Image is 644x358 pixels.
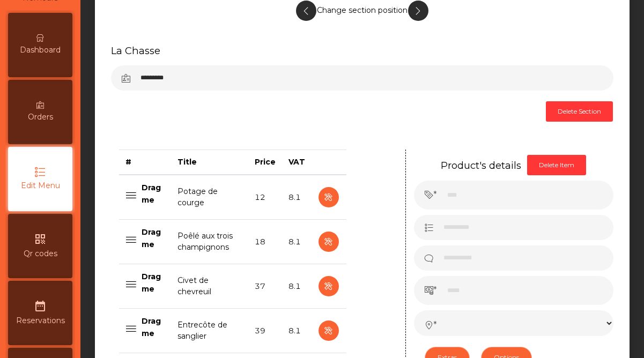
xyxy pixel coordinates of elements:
span: Edit Menu [21,180,60,191]
td: 8.1 [282,264,312,309]
h5: La Chasse [111,44,613,57]
th: Title [171,150,249,175]
p: Drag me [142,182,165,206]
h5: Product's details [441,159,521,172]
button: Delete Section [546,101,613,122]
td: Poêlé aux trois champignons [171,220,249,264]
th: Price [248,150,282,175]
p: Drag me [142,315,165,339]
td: Entrecôte de sanglier [171,309,249,353]
button: Delete Item [527,155,586,175]
td: 18 [248,220,282,264]
td: 12 [248,175,282,220]
p: Drag me [142,226,165,250]
i: qr_code [34,233,47,245]
td: Potage de courge [171,175,249,220]
i: date_range [34,300,47,312]
td: 8.1 [282,175,312,220]
td: Civet de chevreuil [171,264,249,309]
span: Reservations [16,315,65,326]
th: VAT [282,150,312,175]
span: Dashboard [20,44,61,56]
span: Qr codes [24,248,57,259]
td: 8.1 [282,220,312,264]
td: 8.1 [282,309,312,353]
td: 39 [248,309,282,353]
span: Orders [28,111,53,123]
p: Drag me [142,271,165,295]
th: # [119,150,171,175]
td: 37 [248,264,282,309]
